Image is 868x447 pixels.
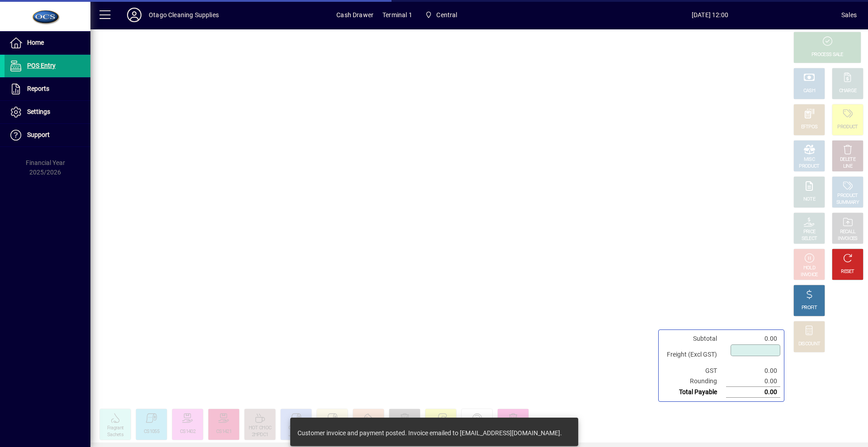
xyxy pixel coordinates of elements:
[801,124,818,131] div: EFTPOS
[726,366,780,376] td: 0.00
[843,163,852,170] div: LINE
[802,235,817,242] div: SELECT
[804,156,815,163] div: MISC
[840,156,855,163] div: DELETE
[836,199,859,206] div: SUMMARY
[382,8,412,22] span: Terminal 1
[436,8,457,22] span: Central
[180,428,195,435] div: CS1402
[803,196,815,203] div: NOTE
[801,272,817,278] div: INVOICE
[252,432,269,438] div: 2HPDC1
[421,7,461,23] span: Central
[249,425,271,432] div: HOT CHOC
[799,163,819,170] div: PRODUCT
[803,265,815,272] div: HOLD
[5,124,90,146] a: Support
[811,52,843,58] div: PROCESS SALE
[149,8,219,22] div: Otago Cleaning Supplies
[27,85,49,92] span: Reports
[662,344,726,366] td: Freight (Excl GST)
[5,32,90,54] a: Home
[27,39,44,46] span: Home
[662,366,726,376] td: GST
[5,101,90,123] a: Settings
[107,432,123,438] div: Sachets
[27,131,50,138] span: Support
[798,341,820,348] div: DISCOUNT
[662,387,726,398] td: Total Payable
[662,334,726,344] td: Subtotal
[841,268,854,275] div: RESET
[579,8,841,22] span: [DATE] 12:00
[27,108,50,115] span: Settings
[27,62,56,69] span: POS Entry
[838,235,857,242] div: INVOICES
[662,376,726,387] td: Rounding
[297,428,562,438] div: Customer invoice and payment posted. Invoice emailed to [EMAIL_ADDRESS][DOMAIN_NAME].
[5,78,90,100] a: Reports
[107,425,123,432] div: Fragrant
[839,88,857,94] div: CHARGE
[726,334,780,344] td: 0.00
[837,193,858,199] div: PRODUCT
[726,387,780,398] td: 0.00
[803,229,816,235] div: PRICE
[803,88,815,94] div: CASH
[837,124,858,131] div: PRODUCT
[216,428,231,435] div: CS1421
[726,376,780,387] td: 0.00
[144,428,159,435] div: CS1055
[802,305,817,311] div: PROFIT
[120,7,149,23] button: Profile
[336,8,373,22] span: Cash Drawer
[841,8,857,22] div: Sales
[840,229,856,235] div: RECALL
